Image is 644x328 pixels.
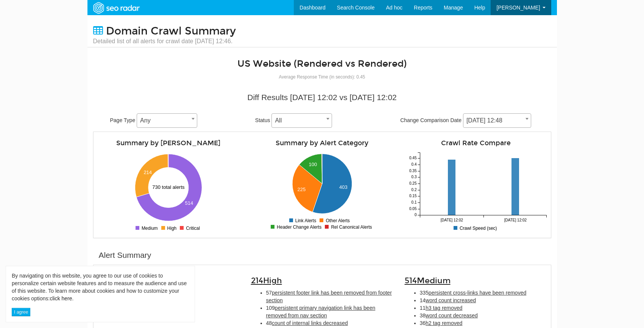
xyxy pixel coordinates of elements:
[237,58,407,69] a: US Website (Rendered vs Rendered)
[137,113,197,128] span: Any
[251,276,282,286] span: 214
[409,207,417,211] tspan: 0.05
[414,5,432,11] span: Reports
[409,169,417,173] tspan: 0.35
[504,218,527,222] tspan: [DATE] 12:02
[444,5,463,11] span: Manage
[12,272,189,302] div: By navigating on this website, you agree to our use of cookies to personalize certain website fea...
[405,140,547,147] h4: Crawl Rate Compare
[386,5,402,11] span: Ad hoc
[272,115,332,126] span: All
[405,276,451,286] span: 514
[266,319,393,327] li: 48
[414,213,416,217] tspan: 0
[266,289,393,304] li: 57
[426,297,476,303] span: word count increased
[99,92,546,103] div: Diff Results [DATE] 12:02 vs [DATE] 12:02
[426,312,478,319] span: word count decreased
[420,312,547,319] li: 38
[97,140,240,147] h4: Summary by [PERSON_NAME]
[106,25,236,38] span: Domain Crawl Summary
[137,115,197,126] span: Any
[411,175,416,179] tspan: 0.3
[271,113,332,128] span: All
[337,5,375,11] span: Search Console
[420,304,547,312] li: 11
[279,74,365,80] small: Average Response Time (in seconds): 0.45
[409,194,417,198] tspan: 0.15
[474,5,485,11] span: Help
[50,295,72,301] a: click here
[255,117,270,123] span: Status
[429,290,526,296] span: persistent cross-links have been removed
[266,305,376,319] span: persistent primary navigation link has been removed from nav section
[93,37,236,46] small: Detailed list of all alerts for crawl date [DATE] 12:46.
[463,113,531,128] span: 10/01/2025 12:48
[110,117,136,123] span: Page Type
[272,320,348,326] span: count of internal links decreased
[400,117,462,123] span: Change Comparison Date
[411,163,416,167] tspan: 0.4
[266,290,392,303] span: persistent footer link has been removed from footer section
[12,308,30,316] button: I agree
[417,276,451,286] span: Medium
[426,305,462,311] span: h3 tag removed
[440,218,463,222] tspan: [DATE] 12:02
[90,1,142,15] img: SEORadar
[266,304,393,319] li: 109
[496,5,540,11] span: [PERSON_NAME]
[251,140,393,147] h4: Summary by Alert Category
[420,289,547,297] li: 335
[409,182,417,186] tspan: 0.25
[152,184,185,190] text: 730 total alerts
[263,276,282,286] span: High
[463,115,531,126] span: 10/01/2025 12:48
[99,250,151,261] div: Alert Summary
[409,156,417,160] tspan: 0.45
[411,188,416,192] tspan: 0.2
[420,319,547,327] li: 36
[411,201,416,205] tspan: 0.1
[426,320,462,326] span: h2 tag removed
[420,297,547,304] li: 14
